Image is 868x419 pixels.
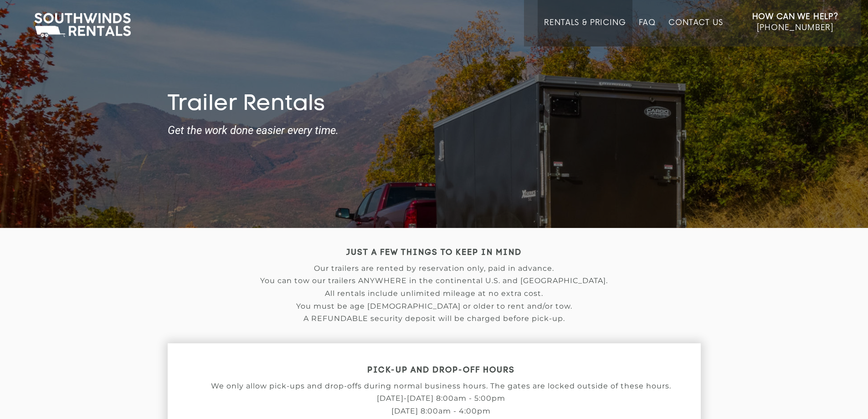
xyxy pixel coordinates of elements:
[168,407,714,415] p: [DATE] 8:00am - 4:00pm
[367,367,515,374] strong: PICK-UP AND DROP-OFF HOURS
[168,124,701,136] strong: Get the work done easier every time.
[346,249,522,257] strong: JUST A FEW THINGS TO KEEP IN MIND
[168,264,701,273] p: Our trailers are rented by reservation only, paid in advance.
[752,11,838,40] a: How Can We Help? [PHONE_NUMBER]
[30,11,135,39] img: Southwinds Rentals Logo
[168,302,701,310] p: You must be age [DEMOGRAPHIC_DATA] or older to rent and/or tow.
[168,315,701,323] p: A REFUNDABLE security deposit will be charged before pick-up.
[544,18,626,47] a: Rentals & Pricing
[757,23,833,32] span: [PHONE_NUMBER]
[168,277,701,285] p: You can tow our trailers ANYWHERE in the continental U.S. and [GEOGRAPHIC_DATA].
[168,394,714,403] p: [DATE]-[DATE] 8:00am - 5:00pm
[168,290,701,298] p: All rentals include unlimited mileage at no extra cost.
[639,18,656,47] a: FAQ
[752,12,838,21] strong: How Can We Help?
[168,382,714,390] p: We only allow pick-ups and drop-offs during normal business hours. The gates are locked outside o...
[668,18,723,47] a: Contact Us
[168,92,701,118] h1: Trailer Rentals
